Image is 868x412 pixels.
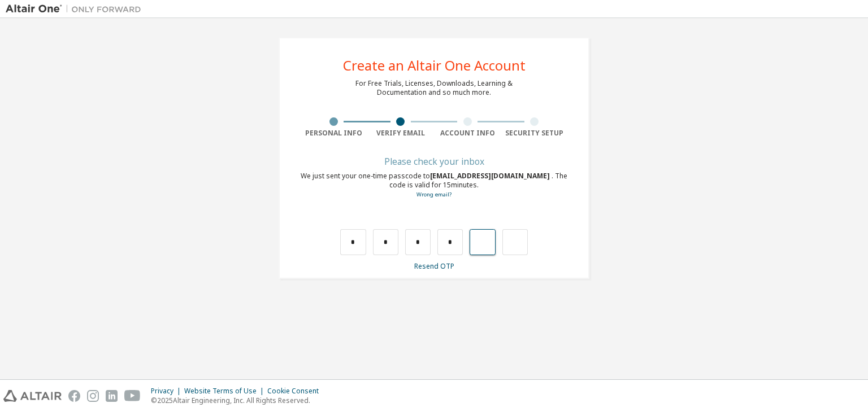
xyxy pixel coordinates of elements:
[300,129,367,138] div: Personal Info
[184,387,267,396] div: Website Terms of Use
[300,158,568,165] div: Please check your inbox
[151,396,325,405] p: © 2025 Altair Engineering, Inc. All Rights Reserved.
[416,191,452,198] a: Go back to the registration form
[267,387,325,396] div: Cookie Consent
[68,390,80,402] img: facebook.svg
[434,129,501,138] div: Account Info
[6,3,147,15] img: Altair One
[414,261,454,271] a: Resend OTP
[87,390,99,402] img: instagram.svg
[124,390,141,402] img: youtube.svg
[355,79,513,97] div: For Free Trials, Licenses, Downloads, Learning & Documentation and so much more.
[367,129,435,138] div: Verify Email
[501,129,568,138] div: Security Setup
[3,390,62,402] img: altair_logo.svg
[300,172,568,199] div: We just sent your one-time passcode to . The code is valid for 15 minutes.
[106,390,118,402] img: linkedin.svg
[151,387,184,396] div: Privacy
[430,171,552,181] span: [EMAIL_ADDRESS][DOMAIN_NAME]
[343,59,526,72] div: Create an Altair One Account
